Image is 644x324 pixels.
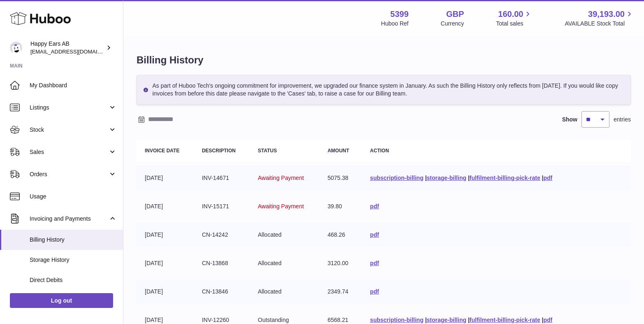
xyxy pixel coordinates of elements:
span: Orders [30,170,108,178]
a: storage-billing [427,175,466,181]
strong: Amount [327,148,349,154]
span: Awaiting Payment [258,203,304,210]
h1: Billing History [137,54,631,67]
div: Huboo Ref [381,20,409,28]
td: 3120.00 [319,251,361,275]
span: | [468,175,470,181]
span: | [425,175,427,181]
div: Currency [441,20,464,28]
td: 2349.74 [319,280,361,304]
a: fulfilment-billing-pick-rate [470,175,540,181]
span: 39,193.00 [588,9,625,20]
strong: Status [258,148,277,154]
strong: Invoice Date [145,148,179,154]
span: Storage History [30,256,117,264]
span: Invoicing and Payments [30,215,108,223]
td: CN-13846 [194,280,250,304]
a: pdf [544,317,553,323]
strong: Description [202,148,236,154]
span: | [542,317,544,323]
td: [DATE] [137,251,194,275]
span: Billing History [30,236,117,244]
td: CN-14242 [194,223,250,247]
a: fulfilment-billing-pick-rate [470,317,540,323]
img: 3pl@happyearsearplugs.com [10,42,22,54]
label: Show [562,116,577,124]
a: Log out [10,293,113,308]
span: Listings [30,104,108,112]
span: | [425,317,427,323]
td: CN-13868 [194,251,250,275]
td: [DATE] [137,280,194,304]
strong: Action [370,148,389,154]
span: [EMAIL_ADDRESS][DOMAIN_NAME] [30,48,121,55]
a: pdf [370,288,379,295]
span: Direct Debits [30,276,117,284]
span: Awaiting Payment [258,175,304,181]
span: Outstanding [258,317,289,323]
td: INV-14671 [194,166,250,190]
a: pdf [370,203,379,210]
td: [DATE] [137,223,194,247]
a: 160.00 Total sales [496,9,533,28]
span: Sales [30,148,108,156]
strong: 5399 [390,9,409,20]
span: entries [614,116,631,124]
td: INV-15171 [194,194,250,219]
a: pdf [544,175,553,181]
span: Stock [30,126,108,134]
span: Allocated [258,231,282,238]
span: 160.00 [498,9,523,20]
strong: GBP [446,9,464,20]
span: Usage [30,193,117,200]
div: As part of Huboo Tech's ongoing commitment for improvement, we upgraded our finance system in Jan... [137,75,631,105]
a: pdf [370,260,379,266]
td: [DATE] [137,194,194,219]
span: | [468,317,470,323]
span: | [542,175,544,181]
span: My Dashboard [30,82,117,89]
div: Happy Ears AB [30,40,104,56]
span: Allocated [258,288,282,295]
a: subscription-billing [370,317,424,323]
td: 5075.38 [319,166,361,190]
a: 39,193.00 AVAILABLE Stock Total [565,9,634,28]
span: AVAILABLE Stock Total [565,20,634,28]
span: Total sales [496,20,533,28]
td: 39.80 [319,194,361,219]
span: Allocated [258,260,282,266]
td: 468.26 [319,223,361,247]
a: pdf [370,231,379,238]
a: subscription-billing [370,175,424,181]
td: [DATE] [137,166,194,190]
a: storage-billing [427,317,466,323]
